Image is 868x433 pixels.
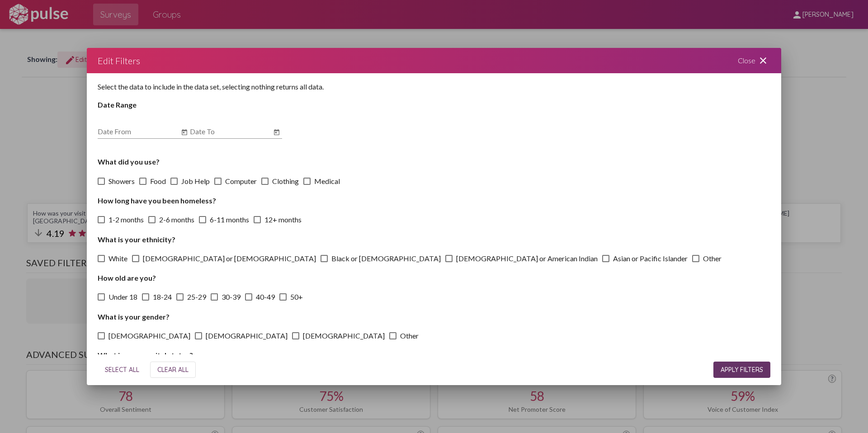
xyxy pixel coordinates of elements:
span: Medical [314,176,340,187]
h4: What did you use? [98,157,770,166]
span: APPLY FILTERS [721,366,763,374]
span: Showers [108,176,135,187]
span: [DEMOGRAPHIC_DATA] [108,330,190,341]
mat-icon: close [758,55,769,66]
h4: How long have you been homeless? [98,196,770,205]
h4: What is your marital status? [98,351,770,359]
span: 18-24 [153,292,172,302]
span: Other [703,253,722,264]
span: Asian or Pacific Islander [613,253,688,264]
button: Open calendar [271,127,282,138]
span: Job Help [181,176,210,187]
button: Open calendar [179,127,190,138]
span: Computer [225,176,257,187]
span: White [108,253,127,264]
h4: What is your ethnicity? [98,235,770,244]
span: Under 18 [108,292,137,302]
span: 25-29 [187,292,206,302]
div: Close [727,48,781,73]
span: 12+ months [264,214,302,225]
h4: What is your gender? [98,312,770,321]
button: APPLY FILTERS [713,362,770,378]
span: [DEMOGRAPHIC_DATA] [303,330,385,341]
span: CLEAR ALL [157,366,189,374]
h4: Date Range [98,100,770,109]
span: Food [150,176,166,187]
span: Other [400,330,419,341]
button: SELECT ALL [98,362,146,378]
span: [DEMOGRAPHIC_DATA] or [DEMOGRAPHIC_DATA] [143,253,316,264]
div: Edit Filters [98,53,140,68]
button: CLEAR ALL [150,362,196,378]
span: 1-2 months [108,214,144,225]
span: Black or [DEMOGRAPHIC_DATA] [331,253,441,264]
span: 6-11 months [210,214,249,225]
span: 50+ [290,292,303,302]
span: 2-6 months [159,214,194,225]
h4: How old are you? [98,273,770,282]
span: SELECT ALL [105,366,139,374]
span: 30-39 [222,292,241,302]
span: [DEMOGRAPHIC_DATA] or American Indian [456,253,598,264]
span: [DEMOGRAPHIC_DATA] [206,330,288,341]
span: Clothing [272,176,299,187]
span: Select the data to include in the data set, selecting nothing returns all data. [98,82,324,91]
span: 40-49 [256,292,275,302]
